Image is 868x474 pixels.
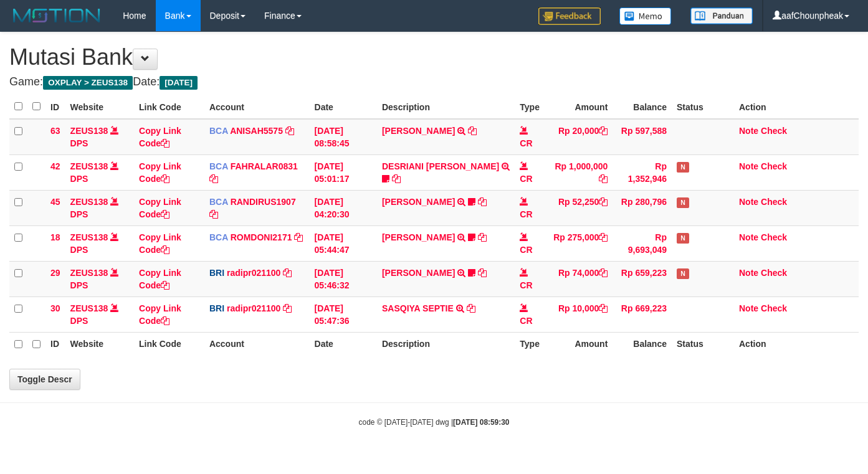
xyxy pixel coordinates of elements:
[70,303,108,313] a: ZEUS138
[204,332,310,356] th: Account
[672,332,734,356] th: Status
[310,296,377,332] td: [DATE] 05:47:36
[70,126,108,136] a: ZEUS138
[70,161,108,171] a: ZEUS138
[761,161,787,171] a: Check
[160,76,198,90] span: [DATE]
[65,296,134,332] td: DPS
[45,95,65,119] th: ID
[377,332,515,356] th: Description
[677,233,689,244] span: Has Note
[382,126,455,136] a: [PERSON_NAME]
[50,303,60,313] span: 30
[209,303,224,313] span: BRI
[209,197,228,207] span: BCA
[677,268,689,279] span: Has Note
[613,154,672,190] td: Rp 1,352,946
[761,268,787,278] a: Check
[70,268,108,278] a: ZEUS138
[520,280,532,290] span: CR
[9,369,80,390] a: Toggle Descr
[739,268,758,278] a: Note
[65,154,134,190] td: DPS
[65,119,134,155] td: DPS
[672,95,734,119] th: Status
[739,303,758,313] a: Note
[9,76,859,88] h4: Game: Date:
[230,126,283,136] a: ANISAH5575
[139,268,181,290] a: Copy Link Code
[613,261,672,296] td: Rp 659,223
[761,126,787,136] a: Check
[520,138,532,148] span: CR
[310,119,377,155] td: [DATE] 08:58:45
[50,268,60,278] span: 29
[50,126,60,136] span: 63
[515,332,547,356] th: Type
[382,197,455,207] a: [PERSON_NAME]
[134,95,204,119] th: Link Code
[382,161,499,171] a: DESRIANI [PERSON_NAME]
[9,6,104,25] img: MOTION_logo.png
[209,232,228,242] span: BCA
[613,332,672,356] th: Balance
[548,154,613,190] td: Rp 1,000,000
[70,197,108,207] a: ZEUS138
[50,232,60,242] span: 18
[65,95,134,119] th: Website
[548,332,613,356] th: Amount
[520,316,532,326] span: CR
[310,332,377,356] th: Date
[231,161,298,171] a: FAHRALAR0831
[761,197,787,207] a: Check
[134,332,204,356] th: Link Code
[739,197,758,207] a: Note
[50,197,60,207] span: 45
[65,225,134,261] td: DPS
[65,261,134,296] td: DPS
[548,95,613,119] th: Amount
[613,119,672,155] td: Rp 597,588
[209,126,228,136] span: BCA
[310,154,377,190] td: [DATE] 05:01:17
[382,268,455,278] a: [PERSON_NAME]
[538,7,601,25] img: Feedback.jpg
[761,232,787,242] a: Check
[310,95,377,119] th: Date
[231,232,292,242] a: ROMDONI2171
[677,197,689,208] span: Has Note
[65,190,134,225] td: DPS
[70,232,108,242] a: ZEUS138
[204,95,310,119] th: Account
[310,190,377,225] td: [DATE] 04:20:30
[382,303,454,313] a: SASQIYA SEPTIE
[310,225,377,261] td: [DATE] 05:44:47
[761,303,787,313] a: Check
[548,261,613,296] td: Rp 74,000
[515,95,547,119] th: Type
[231,197,296,207] a: RANDIRUS1907
[613,225,672,261] td: Rp 9,693,049
[739,161,758,171] a: Note
[139,161,181,184] a: Copy Link Code
[619,7,672,25] img: Button%20Memo.svg
[45,332,65,356] th: ID
[50,161,60,171] span: 42
[139,197,181,219] a: Copy Link Code
[227,268,280,278] a: radipr021100
[520,245,532,255] span: CR
[227,303,280,313] a: radipr021100
[548,225,613,261] td: Rp 275,000
[690,7,753,24] img: panduan.png
[139,303,181,326] a: Copy Link Code
[613,95,672,119] th: Balance
[377,95,515,119] th: Description
[613,190,672,225] td: Rp 280,796
[139,126,181,148] a: Copy Link Code
[520,209,532,219] span: CR
[734,95,859,119] th: Action
[677,162,689,173] span: Has Note
[453,418,509,427] strong: [DATE] 08:59:30
[310,261,377,296] td: [DATE] 05:46:32
[739,126,758,136] a: Note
